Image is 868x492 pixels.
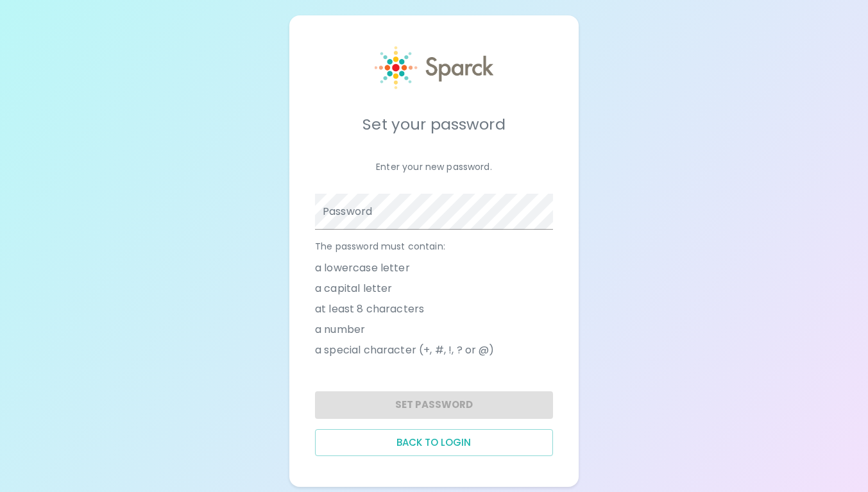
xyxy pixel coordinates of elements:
[315,114,553,135] h5: Set your password
[315,240,553,253] p: The password must contain:
[315,260,410,276] span: a lowercase letter
[375,46,493,89] img: Sparck logo
[315,429,553,456] button: Back to login
[315,322,365,337] span: a number
[315,281,392,296] span: a capital letter
[315,160,553,173] p: Enter your new password.
[315,301,424,317] span: at least 8 characters
[315,343,495,358] span: a special character (+, #, !, ? or @)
